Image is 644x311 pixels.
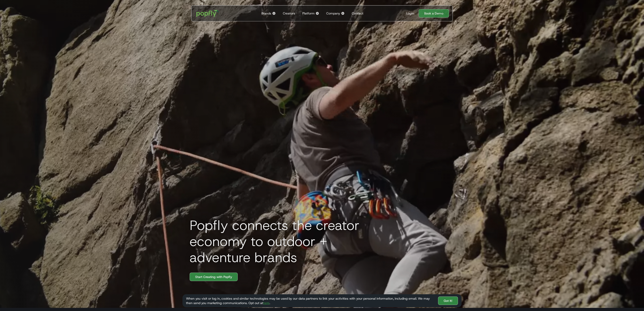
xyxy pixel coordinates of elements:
div: Company [326,11,340,16]
a: home [193,7,222,20]
div: Login [406,11,414,16]
a: Login [405,11,416,16]
div: Platform [302,11,315,16]
div: When you visit or log in, cookies and similar technologies may be used by our data partners to li... [186,296,434,305]
div: Contact [352,11,363,16]
a: Start Creating with Popfly [190,273,238,281]
div: Brands [261,11,271,16]
a: Contact [350,6,365,21]
a: Book a Demo [419,9,449,18]
h1: Popfly connects the creator economy to outdoor + adventure brands [186,217,387,265]
a: Got It! [438,296,458,305]
div: Creators [283,11,295,16]
a: here [263,301,269,305]
a: Creators [281,6,297,21]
